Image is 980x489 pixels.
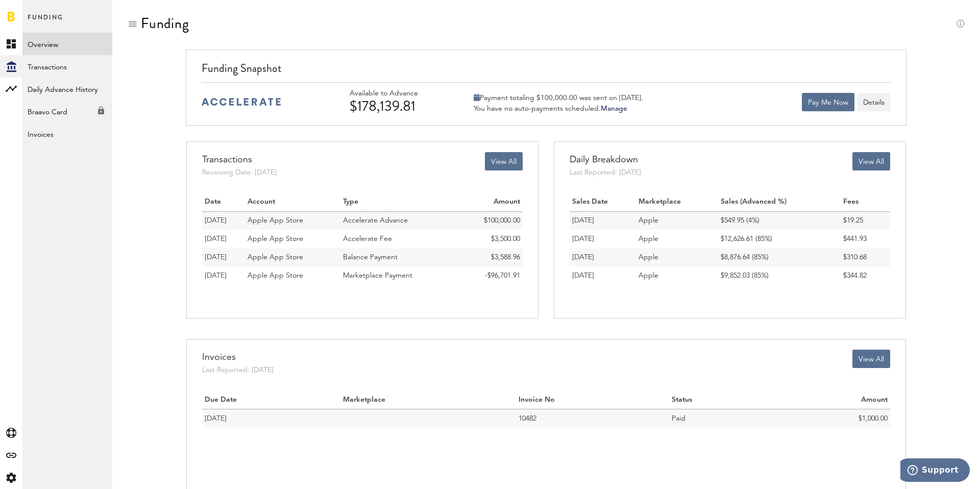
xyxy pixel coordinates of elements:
div: Braavo Card [22,100,112,118]
td: $549.95 (4%) [718,211,841,230]
img: accelerate-medium-blue-logo.svg [202,98,281,106]
th: Sales (Advanced %) [718,193,841,211]
td: [DATE] [570,266,636,285]
td: $12,626.61 (85%) [718,230,841,248]
span: -$96,701.91 [485,272,520,279]
td: $310.68 [841,248,890,266]
td: 08/08/25 [202,211,244,230]
td: $19.25 [841,211,890,230]
td: Apple [636,266,718,285]
button: View All [852,350,890,368]
th: Date [202,193,244,211]
span: [DATE] [205,272,227,279]
th: Fees [841,193,890,211]
span: $3,500.00 [491,235,520,242]
th: Account [245,193,340,211]
td: Apple App Store [245,266,340,285]
td: 08/08/25 [202,230,244,248]
td: [DATE] [570,248,636,266]
div: Transactions [202,152,277,167]
div: You have no auto-payments scheduled. [474,104,643,113]
a: Daily Advance History [22,78,112,100]
th: Amount [764,390,890,409]
td: Balance Payment [340,248,457,266]
td: $1,000.00 [764,409,890,427]
td: Apple [636,230,718,248]
span: Apple App Store [248,272,303,279]
div: Funding Snapshot [202,60,890,82]
button: View All [485,152,523,170]
td: [DATE] [570,230,636,248]
span: Marketplace Payment [343,272,412,279]
span: [DATE] [205,235,227,242]
span: Accelerate Fee [343,235,392,242]
a: Overview [22,33,112,55]
span: [DATE] [205,415,227,422]
a: Transactions [22,55,112,78]
span: $3,588.96 [491,254,520,261]
td: 07/31/25 [202,409,340,427]
button: Pay Me Now [802,93,854,111]
div: $178,139.81 [350,98,447,114]
div: Invoices [202,350,274,365]
th: Due Date [202,390,340,409]
span: [DATE] [205,217,227,224]
div: Funding [141,15,189,32]
td: $9,852.03 (85%) [718,266,841,285]
td: $344.82 [841,266,890,285]
span: Paid [672,415,685,422]
span: Apple App Store [248,235,303,242]
th: Status [669,390,764,409]
td: $3,500.00 [457,230,522,248]
td: [DATE] [570,211,636,230]
td: Accelerate Advance [340,211,457,230]
div: Daily Breakdown [570,152,641,167]
a: Invoices [22,123,112,145]
td: $8,876.64 (85%) [718,248,841,266]
button: View All [852,152,890,170]
td: Accelerate Fee [340,230,457,248]
td: Apple App Store [245,230,340,248]
td: $441.93 [841,230,890,248]
div: Last Reported: [DATE] [570,167,641,178]
iframe: Opens a widget where you can find more information [900,458,970,484]
td: Paid [669,409,764,427]
td: 08/01/25 [202,248,244,266]
span: Accelerate Advance [343,217,408,224]
th: Marketplace [636,193,718,211]
td: Apple [636,211,718,230]
span: Apple App Store [248,217,303,224]
div: Available to Advance [350,89,447,98]
td: 07/31/25 [202,266,244,285]
div: Receiving Date: [DATE] [202,167,277,178]
td: Apple App Store [245,211,340,230]
span: Balance Payment [343,254,398,261]
td: $3,588.96 [457,248,522,266]
div: Payment totaling $100,000.00 was sent on [DATE]. [474,93,643,103]
span: $100,000.00 [484,217,520,224]
span: Funding [28,11,63,33]
span: [DATE] [205,254,227,261]
span: $1,000.00 [859,415,888,422]
td: 10482 [516,409,669,427]
span: 10482 [519,415,536,422]
button: Details [857,93,891,111]
td: -$96,701.91 [457,266,522,285]
td: Apple App Store [245,248,340,266]
th: Sales Date [570,193,636,211]
th: Invoice No [516,390,669,409]
td: Apple [636,248,718,266]
th: Type [340,193,457,211]
td: Marketplace Payment [340,266,457,285]
th: Amount [457,193,522,211]
div: Last Reported: [DATE] [202,365,274,375]
td: $100,000.00 [457,211,522,230]
span: Apple App Store [248,254,303,261]
a: Manage [601,105,627,112]
th: Marketplace [340,390,516,409]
